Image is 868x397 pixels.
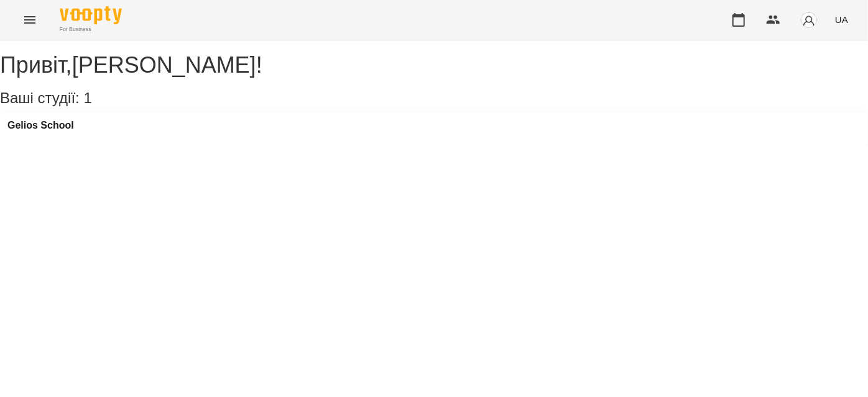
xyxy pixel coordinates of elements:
[830,8,853,31] button: UA
[60,25,122,34] span: For Business
[7,120,74,131] a: Gelios School
[800,11,818,29] img: avatar_s.png
[835,13,848,26] span: UA
[15,5,45,35] button: Menu
[83,89,91,106] span: 1
[60,6,122,24] img: Voopty Logo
